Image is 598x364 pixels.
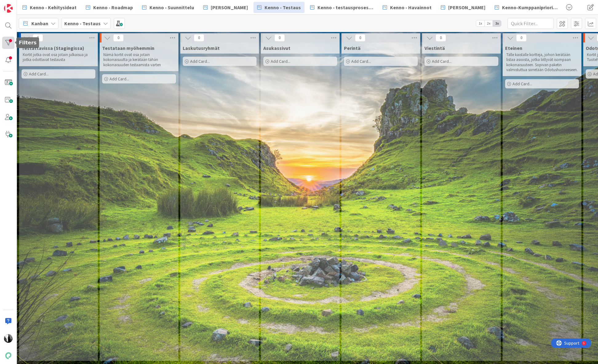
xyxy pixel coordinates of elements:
[484,20,493,26] span: 2x
[4,4,13,13] img: Visit kanbanzone.com
[263,45,290,51] span: Asukassivut
[13,1,28,8] span: Support
[200,2,252,13] a: [PERSON_NAME]
[190,59,210,64] span: Add Card...
[390,4,432,11] span: Kenno - Havainnot
[505,45,522,51] span: Eteinen
[23,52,94,63] p: Kortit jotka ovat osa jotain julkaisua ja jotka odottavat testausta
[516,34,527,42] span: 0
[506,52,578,72] p: Tälle kaistalle kortteja, johon kerätään listaa asioista, jotka liittyvät isompaan kokonaisuuteen...
[93,4,133,11] span: Kenno - Roadmap
[265,4,301,11] span: Kenno - Testaus
[491,2,562,13] a: Kenno-Kumppanipriorisointi
[508,18,554,29] input: Quick Filter...
[425,45,445,51] span: Viestintä
[211,4,248,11] span: [PERSON_NAME]
[351,59,371,64] span: Add Card...
[110,76,129,82] span: Add Card...
[493,20,501,26] span: 3x
[82,2,137,13] a: Kenno - Roadmap
[437,2,489,13] a: [PERSON_NAME]
[30,4,77,11] span: Kenno - Kehitysideat
[22,45,84,51] span: Testattavissa (Stagingissa)
[19,40,37,46] h5: Filters
[306,2,377,13] a: Kenno - testausprosessi/Featureflagit
[33,34,43,42] span: 0
[379,2,435,13] a: Kenno - Havainnot
[502,4,558,11] span: Kenno-Kumppanipriorisointi
[4,351,13,360] img: avatar
[113,34,124,42] span: 0
[344,45,361,51] span: Perintä
[32,2,34,7] div: 5
[183,45,220,51] span: Laskutusryhmät
[317,4,373,11] span: Kenno - testausprosessi/Featureflagit
[448,4,485,11] span: [PERSON_NAME]
[103,52,175,67] p: Nämä kortit ovat osa jotain kokonaisuutta ja kerätään tähän kokonaisuuden testaamista varten
[138,2,198,13] a: Kenno - Suunnittelu
[102,45,154,51] span: Testataan myöhemmin
[31,20,48,27] span: Kanban
[194,34,204,42] span: 0
[432,59,452,64] span: Add Card...
[274,34,285,42] span: 0
[19,2,80,13] a: Kenno - Kehitysideat
[4,334,13,343] img: KV
[436,34,446,42] span: 0
[512,81,532,87] span: Add Card...
[29,71,49,77] span: Add Card...
[149,4,194,11] span: Kenno - Suunnittelu
[476,20,484,26] span: 1x
[253,2,305,13] a: Kenno - Testaus
[64,20,101,26] b: Kenno - Testaus
[355,34,365,42] span: 0
[271,59,290,64] span: Add Card...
